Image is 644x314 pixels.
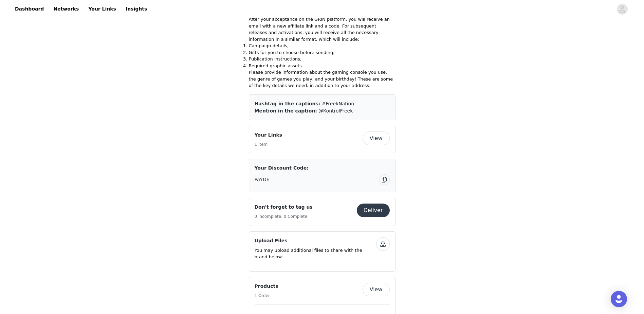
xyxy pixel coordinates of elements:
[255,164,309,172] span: Your Discount Code:
[611,291,627,307] div: Open Intercom Messenger
[363,283,390,296] button: View
[249,56,395,63] li: Publication instructions,
[49,1,83,17] a: Networks
[255,293,278,299] h5: 1 Order
[122,1,151,17] a: Insights
[255,204,313,211] h4: Don't forget to tag us
[255,247,376,260] p: You may upload additional files to share with the brand below.
[11,1,48,17] a: Dashboard
[255,101,320,106] span: Hashtag in the captions:
[363,132,390,145] button: View
[619,4,625,15] div: avatar
[255,108,317,114] span: Mention in the caption:
[255,132,282,139] h4: Your Links
[255,176,270,183] span: PAYDE
[84,1,120,17] a: Your Links
[255,283,278,290] h4: Products
[318,108,353,114] span: @KontrolFreek
[255,237,376,244] h4: Upload Files
[249,198,395,226] div: Don't forget to tag us
[249,16,395,42] p: After your acceptance on the GRIN platform, you will receive an email with a new affiliate link a...
[357,204,390,217] button: Deliver
[322,101,354,106] span: #FreekNation
[249,69,395,89] p: Please provide information about the gaming console you use, the genre of games you play, and you...
[249,42,395,49] li: Campaign details,
[255,213,313,220] h5: 0 Incomplete, 0 Complete
[249,49,395,56] li: Gifts for you to choose before sending,
[255,141,282,147] h5: 1 Item
[249,63,395,69] li: Required graphic assets.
